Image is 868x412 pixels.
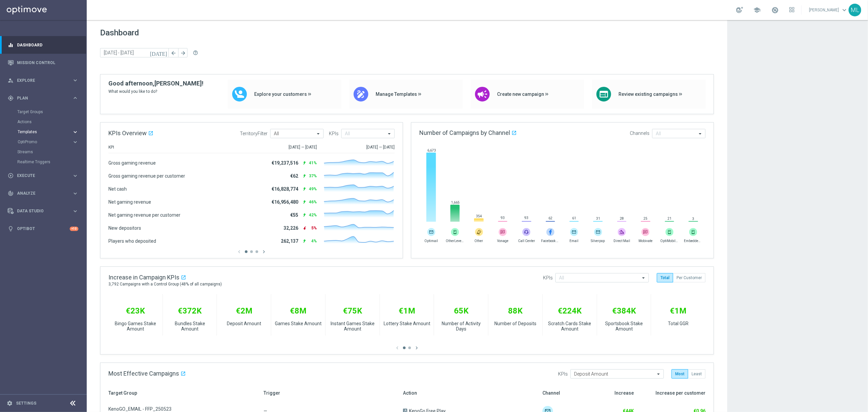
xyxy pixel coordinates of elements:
div: OptiPromo [17,137,86,147]
a: Optibot [17,220,70,238]
div: Analyze [8,190,72,196]
button: equalizer Dashboard [7,42,79,48]
div: Data Studio [8,208,72,214]
button: Templates keyboard_arrow_right [17,129,79,135]
a: Mission Control [17,54,78,71]
div: Explore [8,77,72,83]
span: Execute [17,174,72,178]
a: Actions [17,119,69,125]
div: +10 [70,227,78,231]
div: Templates [18,130,72,134]
i: keyboard_arrow_right [72,77,78,83]
i: person_search [8,77,14,83]
i: play_circle_outline [8,173,14,179]
div: Mission Control [8,54,78,71]
a: Dashboard [17,36,78,54]
button: gps_fixed Plan keyboard_arrow_right [7,95,79,101]
a: Realtime Triggers [17,159,69,165]
a: [PERSON_NAME]keyboard_arrow_down [808,5,849,15]
i: keyboard_arrow_right [72,139,78,145]
div: OptiPromo [18,140,72,144]
i: keyboard_arrow_right [72,95,78,101]
a: Target Groups [17,109,69,115]
button: OptiPromo keyboard_arrow_right [17,139,79,145]
span: Data Studio [17,209,72,213]
i: keyboard_arrow_right [72,190,78,197]
button: play_circle_outline Execute keyboard_arrow_right [7,173,79,178]
span: Explore [17,78,72,82]
i: lightbulb [8,226,14,232]
span: Templates [18,130,65,134]
div: Actions [17,117,86,127]
i: keyboard_arrow_right [72,208,78,214]
button: Data Studio keyboard_arrow_right [7,208,79,214]
i: settings [7,400,13,406]
div: ML [849,4,861,16]
span: Plan [17,96,72,100]
div: Dashboard [8,36,78,54]
a: Streams [17,149,69,155]
button: Mission Control [7,60,79,65]
div: Execute [8,173,72,179]
i: equalizer [8,42,14,48]
a: Settings [16,401,36,405]
span: school [753,6,761,14]
button: person_search Explore keyboard_arrow_right [7,78,79,83]
i: gps_fixed [8,95,14,101]
i: keyboard_arrow_right [72,129,78,135]
div: Templates [17,127,86,137]
span: keyboard_arrow_down [841,6,848,14]
button: lightbulb Optibot +10 [7,226,79,231]
i: keyboard_arrow_right [72,173,78,179]
i: track_changes [8,190,14,196]
div: Streams [17,147,86,157]
span: Analyze [17,191,72,195]
span: OptiPromo [18,140,65,144]
div: Plan [8,95,72,101]
div: Realtime Triggers [17,157,86,167]
button: track_changes Analyze keyboard_arrow_right [7,191,79,196]
div: Optibot [8,220,78,238]
div: Target Groups [17,107,86,117]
